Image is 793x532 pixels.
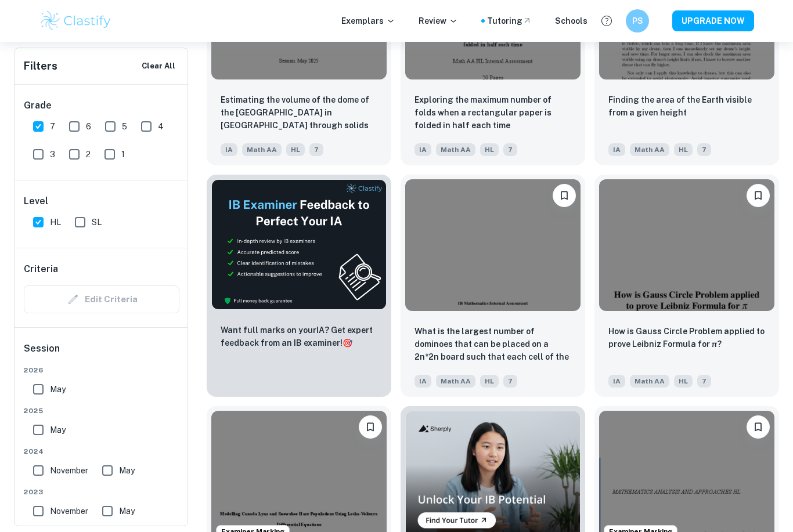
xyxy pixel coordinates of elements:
a: ThumbnailWant full marks on yourIA? Get expert feedback from an IB examiner! [207,175,391,397]
span: 🎯 [343,338,352,348]
span: 7 [503,143,517,156]
a: BookmarkWhat is the largest number of dominoes that can be placed on a 2n*2n board such that each... [401,175,585,397]
span: Math AA [242,143,282,156]
span: Math AA [436,375,475,388]
img: Thumbnail [211,179,387,310]
h6: PS [631,15,644,27]
a: Tutoring [487,15,532,27]
h6: Grade [24,99,179,113]
span: 7 [503,375,517,388]
span: May [119,464,135,477]
span: IA [608,375,625,388]
a: Schools [555,15,587,27]
span: 2026 [24,365,179,375]
span: May [50,424,66,436]
button: Help and Feedback [597,11,617,31]
p: How is Gauss Circle Problem applied to prove Leibniz Formula for π? [608,325,765,350]
span: Math AA [436,143,475,156]
p: Finding the area of the Earth visible from a given height [608,93,765,119]
span: Math AA [630,143,669,156]
span: HL [50,216,61,229]
h6: Criteria [24,262,58,276]
div: Criteria filters are unavailable when searching by topic [24,285,179,313]
span: 1 [121,148,125,161]
span: HL [674,143,693,156]
span: 2025 [24,406,179,416]
span: Math AA [630,375,669,388]
span: November [50,505,88,517]
p: Exploring the maximum number of folds when a rectangular paper is folded in half each time [414,93,571,132]
img: Math AA IA example thumbnail: How is Gauss Circle Problem applied to p [599,179,774,311]
span: SL [92,216,102,229]
span: May [50,383,66,396]
button: Clear All [139,57,178,75]
button: PS [626,9,649,32]
p: Exemplars [341,15,395,27]
img: Clastify logo [39,9,113,32]
h6: Level [24,194,179,208]
span: 2 [86,148,91,161]
button: Bookmark [747,415,770,439]
h6: Filters [24,58,57,74]
span: May [119,505,135,517]
span: HL [286,143,305,156]
span: 7 [50,120,55,133]
img: Math AA IA example thumbnail: What is the largest number of dominoes t [405,179,581,311]
span: 6 [86,120,91,133]
p: Review [419,15,458,27]
span: IA [608,143,625,156]
a: BookmarkHow is Gauss Circle Problem applied to prove Leibniz Formula for π?IAMath AAHL7 [594,175,779,397]
p: Want full marks on your IA ? Get expert feedback from an IB examiner! [221,324,377,349]
p: What is the largest number of dominoes that can be placed on a 2n*2n board such that each cell of... [414,325,571,364]
button: Bookmark [553,184,576,207]
span: IA [221,143,237,156]
span: 2024 [24,446,179,457]
span: 2023 [24,487,179,497]
p: Estimating the volume of the dome of the St. Isaac’s Cathedral in St. Petersburg through solids o... [221,93,377,133]
span: November [50,464,88,477]
span: HL [480,143,499,156]
h6: Session [24,342,179,365]
span: 5 [122,120,127,133]
button: UPGRADE NOW [672,10,754,31]
button: Bookmark [747,184,770,207]
span: HL [674,375,693,388]
span: 7 [697,143,711,156]
span: 4 [158,120,164,133]
span: 7 [309,143,323,156]
span: HL [480,375,499,388]
span: IA [414,375,431,388]
span: 7 [697,375,711,388]
button: Bookmark [359,415,382,439]
span: IA [414,143,431,156]
span: 3 [50,148,55,161]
